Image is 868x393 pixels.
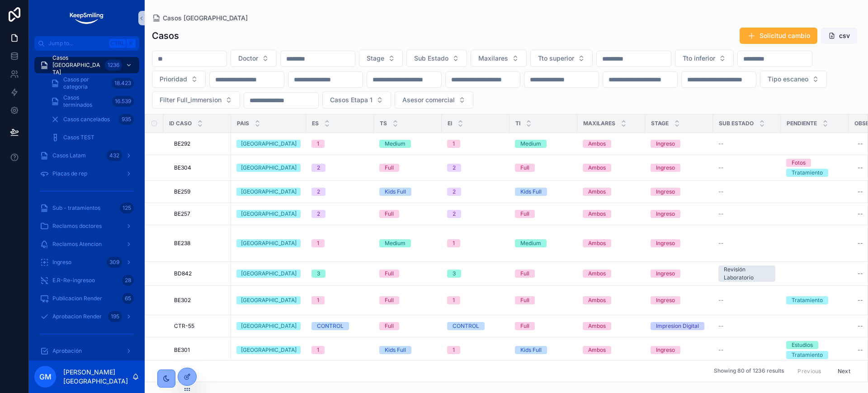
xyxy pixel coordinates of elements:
[453,270,456,278] div: 3
[174,346,190,354] span: BE301
[63,94,108,109] span: Casos terminados
[471,50,527,67] button: Select Button
[583,120,615,127] span: Maxilares
[651,164,708,172] a: Ingreso
[39,371,52,382] span: GM
[330,95,373,104] span: Casos Etapa 1
[515,239,572,247] a: Medium
[656,270,675,278] div: Ingreso
[402,95,455,104] span: Asesor comercial
[447,188,504,196] a: 2
[231,50,277,67] button: Select Button
[583,346,640,354] a: Ambos
[651,188,708,196] a: Ingreso
[656,210,675,218] div: Ingreso
[317,322,344,330] div: CONTROL
[317,140,319,148] div: 1
[45,93,139,109] a: Casos terminados16.539
[718,188,724,195] span: --
[447,346,504,354] a: 1
[385,164,394,172] div: Full
[241,296,297,304] div: [GEOGRAPHIC_DATA]
[447,164,504,172] a: 2
[45,111,139,128] a: Casos cancelados935
[379,346,436,354] a: Kids Full
[311,140,368,148] a: 1
[453,346,455,354] div: 1
[718,140,775,147] a: --
[515,270,572,278] a: Full
[174,140,226,147] a: BE292
[241,210,297,218] div: [GEOGRAPHIC_DATA]
[311,270,368,278] a: 3
[718,346,724,354] span: --
[174,346,226,354] a: BE301
[379,322,436,330] a: Full
[385,346,406,354] div: Kids Full
[447,140,504,148] a: 1
[236,296,301,304] a: [GEOGRAPHIC_DATA]
[656,140,675,148] div: Ingreso
[241,164,297,172] div: [GEOGRAPHIC_DATA]
[152,71,206,88] button: Select Button
[588,346,606,354] div: Ambos
[152,14,248,23] a: Casos [GEOGRAPHIC_DATA]
[453,210,456,218] div: 2
[52,204,100,212] span: Sub - tratamientos
[718,346,775,354] a: --
[174,188,226,195] a: BE259
[515,188,572,196] a: Kids Full
[311,346,368,354] a: 1
[69,11,104,25] img: App logo
[241,239,297,247] div: [GEOGRAPHIC_DATA]
[108,311,122,322] div: 195
[63,134,94,141] span: Casos TEST
[724,265,770,282] div: Revisión Laboratorio
[478,54,508,63] span: Maxilares
[520,164,529,172] div: Full
[714,368,784,375] span: Showing 80 of 1236 results
[174,164,191,171] span: BE304
[453,164,456,172] div: 2
[317,164,320,172] div: 2
[45,75,139,91] a: Casos por categoria18.423
[858,346,863,354] div: --
[163,14,248,23] span: Casos [GEOGRAPHIC_DATA]
[588,140,606,148] div: Ambos
[241,188,297,196] div: [GEOGRAPHIC_DATA]
[831,364,857,378] button: Next
[385,322,394,330] div: Full
[174,240,190,247] span: BE238
[236,270,301,278] a: [GEOGRAPHIC_DATA]
[63,368,132,386] p: [PERSON_NAME][GEOGRAPHIC_DATA]
[786,341,843,359] a: EstudiosTratamiento
[367,54,384,63] span: Stage
[515,120,520,127] span: TI
[317,270,320,278] div: 3
[385,296,394,304] div: Full
[718,297,775,304] a: --
[317,296,319,304] div: 1
[453,239,455,247] div: 1
[718,240,724,247] span: --
[760,71,827,88] button: Select Button
[588,164,606,172] div: Ambos
[34,254,139,270] a: Ingreso309
[379,140,436,148] a: Medium
[122,293,134,304] div: 65
[675,50,734,67] button: Select Button
[740,28,817,44] button: Solicitud cambio
[112,78,134,89] div: 18.423
[34,200,139,216] a: Sub - tratamientos125
[34,147,139,164] a: Casos Latam432
[583,270,640,278] a: Ambos
[52,223,102,230] span: Reclamos doctores
[238,54,258,63] span: Doctor
[718,188,775,195] a: --
[858,297,863,304] div: --
[515,296,572,304] a: Full
[109,39,126,48] span: Ctrl
[447,270,504,278] a: 3
[759,31,810,40] span: Solicitud cambio
[448,120,452,127] span: EI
